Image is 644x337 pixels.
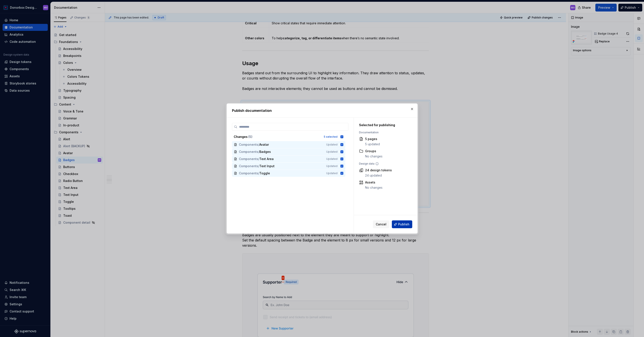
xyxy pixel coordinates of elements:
span: / [258,157,259,161]
span: Toggle [259,171,270,175]
span: Cancel [376,222,386,226]
span: Updated [326,172,338,175]
span: / [258,164,259,168]
div: 5 updated [365,142,380,146]
span: / [258,150,259,154]
span: Components [239,164,258,168]
span: / [258,171,259,175]
span: Components [239,150,258,154]
span: Updated [326,150,338,154]
span: Components [239,171,258,175]
div: No changes [365,154,382,159]
div: 5 pages [365,137,380,141]
span: Avatar [259,142,269,147]
span: Updated [326,157,338,161]
span: Text Area [259,157,274,161]
div: Documentation [359,131,410,134]
span: Updated [326,143,338,146]
span: Updated [326,164,338,168]
div: 5 selected [324,135,338,139]
h2: Publish documentation [232,108,412,113]
div: 24 updated [365,173,392,178]
div: Design data [359,162,410,165]
div: Groups [365,149,382,153]
div: Selected for publishing [359,123,410,127]
span: / [258,142,259,147]
div: No changes [365,185,382,190]
span: Publish [398,222,409,226]
button: Cancel [373,220,389,228]
span: Components [239,142,258,147]
span: Badges [259,150,271,154]
div: 24 design tokens [365,168,392,172]
button: Publish [392,220,412,228]
span: Components [239,157,258,161]
span: ( 5 ) [248,135,252,139]
span: Text Input [259,164,275,168]
div: Changes [234,135,321,139]
div: Assets [365,180,382,185]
